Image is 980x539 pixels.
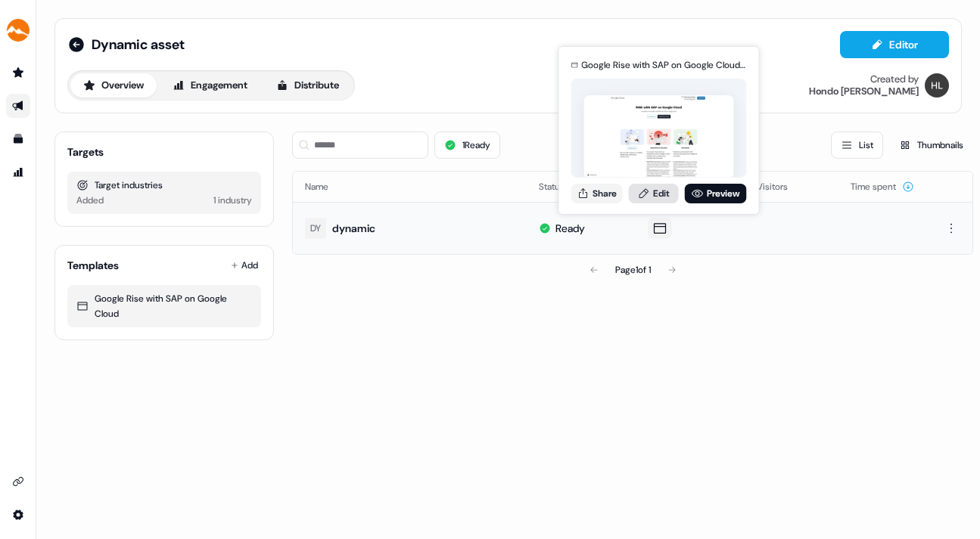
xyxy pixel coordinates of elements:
[67,258,119,273] div: Templates
[925,73,949,98] img: Hondo
[685,184,747,203] a: Preview
[310,221,321,236] div: DY
[555,221,585,236] div: Ready
[584,95,734,179] img: asset preview
[539,173,583,200] button: Status
[76,178,252,193] div: Target industries
[160,73,260,98] button: Engagement
[92,36,185,54] span: Dynamic asset
[870,73,919,85] div: Created by
[67,144,104,160] div: Targets
[6,503,30,527] a: Go to integrations
[70,73,157,98] button: Overview
[889,132,973,159] button: Thumbnails
[831,132,883,159] button: List
[809,85,919,98] div: Hondo [PERSON_NAME]
[581,57,746,73] div: Google Rise with SAP on Google Cloud for dynamic
[6,127,30,151] a: Go to templates
[840,31,949,58] button: Editor
[76,291,252,321] div: Google Rise with SAP on Google Cloud
[6,160,30,184] a: Go to attribution
[213,193,252,208] div: 1 industry
[757,173,806,200] button: Visitors
[434,132,500,159] button: 1Ready
[571,184,623,203] button: Share
[228,255,261,276] button: Add
[6,60,30,85] a: Go to prospects
[615,262,651,277] div: Page 1 of 1
[6,94,30,118] a: Go to outbound experience
[76,193,104,208] div: Added
[851,173,914,200] button: Time spent
[6,469,30,494] a: Go to integrations
[263,73,352,98] button: Distribute
[305,173,347,200] button: Name
[332,221,375,236] div: dynamic
[629,184,679,203] a: Edit
[840,39,949,54] a: Editor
